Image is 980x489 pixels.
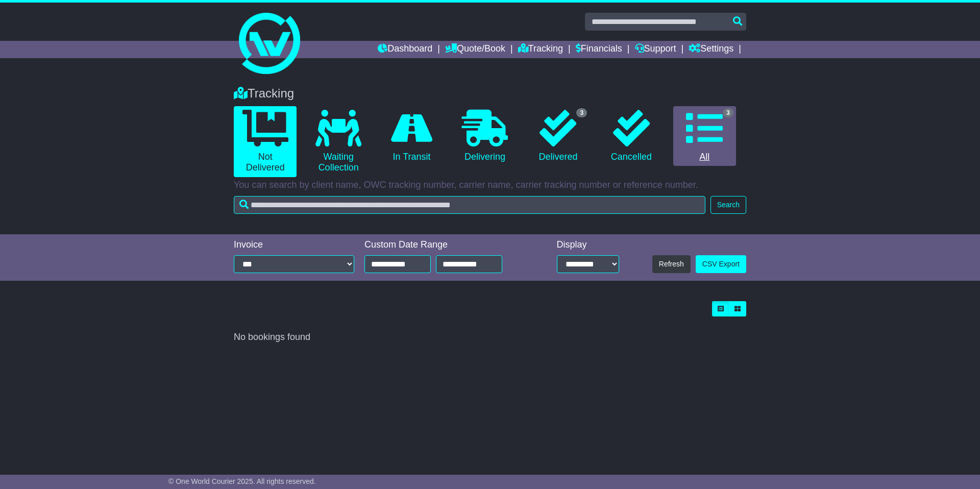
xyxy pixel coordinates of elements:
[168,477,316,485] span: © One World Courier 2025. All rights reserved.
[234,239,354,251] div: Invoice
[234,180,746,191] p: You can search by client name, OWC tracking number, carrier name, carrier tracking number or refe...
[229,86,751,101] div: Tracking
[635,41,676,58] a: Support
[723,108,733,117] span: 3
[710,196,746,214] button: Search
[234,332,746,343] div: No bookings found
[518,41,563,58] a: Tracking
[576,108,587,117] span: 3
[453,106,516,166] a: Delivering
[576,41,622,58] a: Financials
[689,41,733,58] a: Settings
[364,239,528,251] div: Custom Date Range
[527,106,590,166] a: 3 Delivered
[380,106,443,166] a: In Transit
[445,41,505,58] a: Quote/Book
[234,106,297,177] a: Not Delivered
[696,255,746,273] a: CSV Export
[307,106,370,177] a: Waiting Collection
[673,106,736,166] a: 3 All
[600,106,663,166] a: Cancelled
[652,255,691,273] button: Refresh
[378,41,432,58] a: Dashboard
[557,239,619,251] div: Display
